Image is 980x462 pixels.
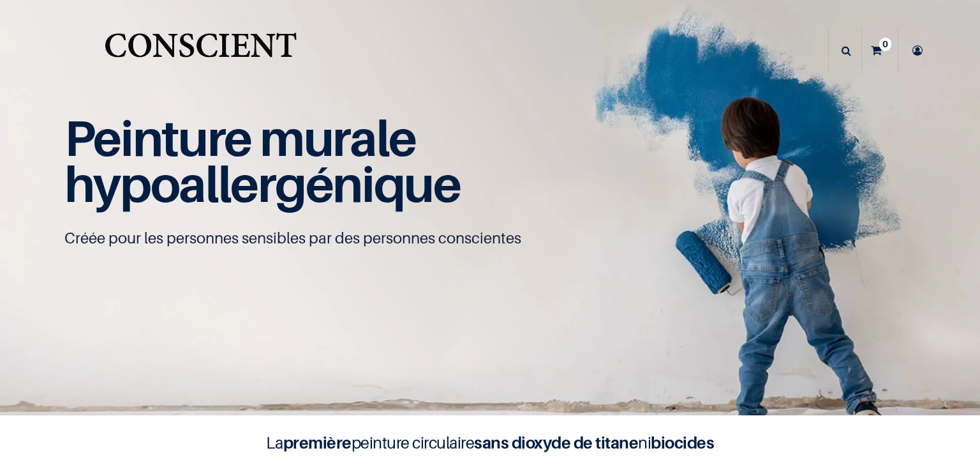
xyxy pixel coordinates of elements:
[283,433,352,452] b: première
[235,431,745,455] h4: La peinture circulaire ni
[102,26,299,76] img: Conscient
[862,28,898,73] a: 0
[102,26,299,76] a: Logo of Conscient
[651,433,714,452] b: biocides
[64,108,416,167] span: Peinture murale
[474,433,638,452] b: sans dioxyde de titane
[64,154,461,213] span: hypoallergénique
[64,228,916,249] p: Créée pour les personnes sensibles par des personnes conscientes
[879,38,891,50] sup: 0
